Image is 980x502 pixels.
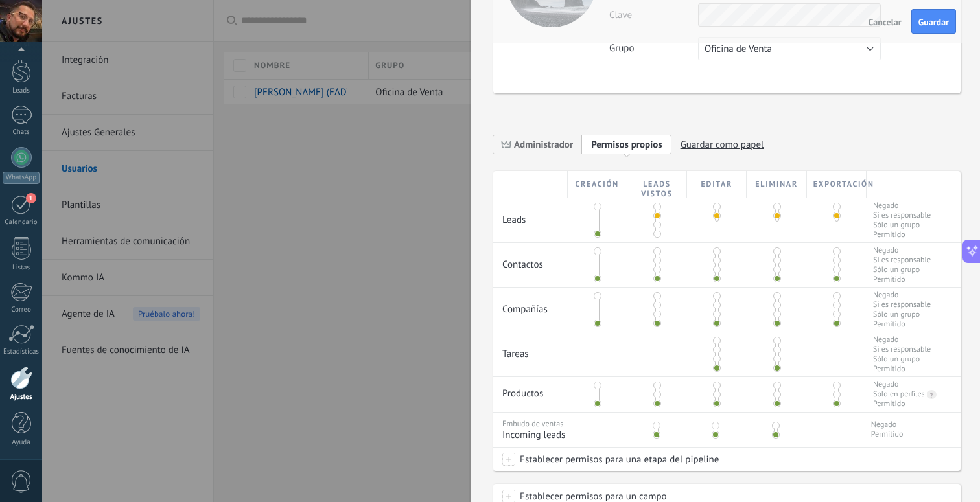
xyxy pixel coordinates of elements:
span: Permitido [871,429,904,439]
div: Tareas [493,332,568,367]
span: Guardar como papel [681,135,764,155]
span: Negado [873,245,931,255]
div: Listas [3,264,40,272]
div: Compañías [493,288,568,322]
span: Permitido [873,230,931,240]
div: Estadísticas [3,348,40,356]
span: Oficina de Venta [705,43,772,55]
span: 1 [26,193,36,203]
div: Exportación [807,171,867,198]
span: Establecer permisos para una etapa del pipeline [515,448,719,471]
span: Negado [871,420,904,429]
div: Ajustes [3,393,40,402]
span: Permitido [873,275,931,284]
label: Grupo [609,42,698,54]
button: Guardar [911,9,956,34]
button: Cancelar [863,11,907,32]
div: Ayuda [3,439,40,447]
span: Permitido [873,364,931,374]
div: Eliminar [747,171,806,198]
span: Sólo un grupo [873,354,931,364]
span: Si es responsable [873,211,931,220]
div: WhatsApp [3,172,40,184]
span: Add new role [582,134,671,154]
span: Sólo un grupo [873,310,931,319]
span: Permisos propios [591,139,662,151]
span: Sólo un grupo [873,220,931,230]
div: Contactos [493,243,568,277]
div: Creación [568,171,627,198]
span: Guardar [918,17,949,27]
div: Leads vistos [627,171,687,198]
span: Incoming leads [502,429,623,441]
div: Leads [3,87,40,95]
div: Correo [3,306,40,314]
span: Negado [873,290,931,300]
div: ? [927,390,933,400]
span: Administrador [493,134,582,154]
span: Permitido [873,319,931,329]
div: Calendario [3,218,40,227]
span: Administrador [514,139,573,151]
button: Oficina de Venta [698,37,881,60]
div: Leads [493,198,568,233]
span: Si es responsable [873,255,931,265]
div: Editar [687,171,747,198]
div: Negado [873,380,898,389]
span: Cancelar [869,17,902,27]
div: Solo en perfiles [873,389,925,399]
div: Chats [3,128,40,137]
span: Negado [873,201,931,211]
span: Embudo de ventas [502,419,563,429]
div: Permitido [873,399,905,409]
div: Productos [493,377,568,406]
span: Si es responsable [873,300,931,310]
span: Si es responsable [873,345,931,354]
span: Negado [873,335,931,345]
span: Sólo un grupo [873,265,931,275]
